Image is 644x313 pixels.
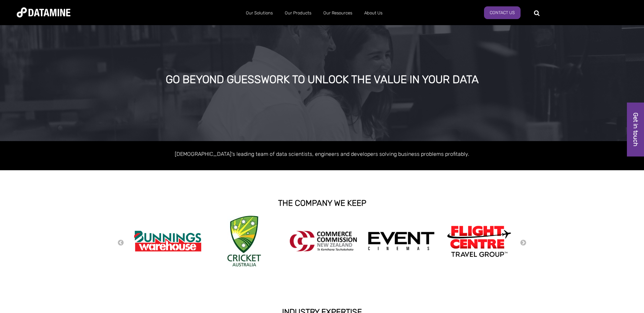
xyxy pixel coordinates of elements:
strong: THE COMPANY WE KEEP [278,198,366,208]
img: Datamine [17,7,70,17]
a: Get in touch [627,103,644,156]
a: Contact us [484,6,521,19]
button: Next [520,239,527,247]
p: [DEMOGRAPHIC_DATA]'s leading team of data scientists, engineers and developers solving business p... [131,149,513,159]
img: Bunnings Warehouse [134,229,201,254]
a: Our Resources [317,4,358,22]
a: About Us [358,4,388,22]
a: Our Products [279,4,317,22]
div: GO BEYOND GUESSWORK TO UNLOCK THE VALUE IN YOUR DATA [73,74,571,86]
img: commercecommission [290,231,357,251]
img: event cinemas [368,232,435,251]
button: Previous [117,239,124,247]
img: Flight Centre [445,224,513,258]
img: Cricket Australia [227,216,261,266]
a: Our Solutions [240,4,279,22]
